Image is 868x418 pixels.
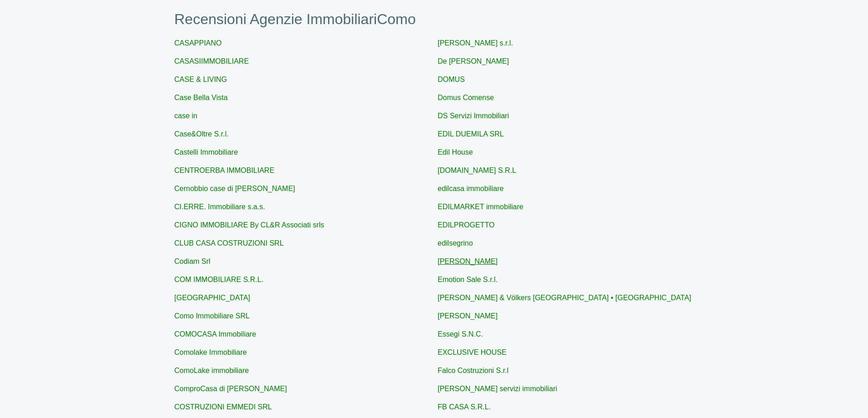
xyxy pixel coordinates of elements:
h1: Recensioni Agenzie Immobiliari Como [175,10,694,28]
a: De [PERSON_NAME] [438,57,509,65]
a: [PERSON_NAME] & Völkers [GEOGRAPHIC_DATA] • [GEOGRAPHIC_DATA] [438,294,692,302]
a: FB CASA S.R.L. [438,403,491,411]
a: EXCLUSIVE HOUSE [438,348,507,356]
a: Emotion Sale S.r.l. [438,276,498,283]
a: CI.ERRE. Immobiliare s.a.s. [175,203,265,211]
a: [GEOGRAPHIC_DATA] [175,294,251,302]
a: Castelli Immobiliare [175,148,238,156]
a: Case Bella Vista [175,94,228,101]
a: [PERSON_NAME] servizi immobiliari [438,385,557,393]
a: CLUB CASA COSTRUZIONI SRL [175,239,284,247]
a: DOMUS [438,76,465,83]
a: EDILMARKET immobiliare [438,203,524,211]
a: edilcasa immobiliare [438,185,504,192]
a: CASE & LIVING [175,76,227,83]
a: COMOCASA Immobiliare [175,330,257,338]
a: COSTRUZIONI EMMEDI SRL [175,403,272,411]
a: CIGNO IMMOBILIARE By CL&R Associati srls [175,221,324,229]
a: CASASIIMMOBILIARE [175,57,249,65]
a: DS Servizi Immobiliari [438,112,509,120]
a: [DOMAIN_NAME] S.R.L [438,166,516,174]
a: Edil House [438,148,473,156]
a: [PERSON_NAME] [438,312,498,320]
a: COM IMMOBILIARE S.R.L. [175,276,264,283]
a: EDILPROGETTO [438,221,495,229]
a: Domus Comense [438,94,494,101]
a: EDIL DUEMILA SRL [438,130,504,138]
a: ComproCasa di [PERSON_NAME] [175,385,287,393]
a: ComoLake immobiliare [175,367,249,374]
a: Cernobbio case di [PERSON_NAME] [175,185,295,192]
a: Como Immobiliare SRL [175,312,250,320]
a: case in [175,112,198,120]
a: [PERSON_NAME] [438,257,498,265]
a: Essegi S.N.C. [438,330,483,338]
a: Falco Costruzioni S.r.l [438,367,509,374]
a: CASAPPIANO [175,39,222,47]
a: Codiam Srl [175,257,211,265]
a: CENTROERBA IMMOBILIARE [175,166,275,174]
a: Case&Oltre S.r.l. [175,130,229,138]
a: Comolake Immobiliare [175,348,247,356]
a: edilsegrino [438,239,473,247]
a: [PERSON_NAME] s.r.l. [438,39,513,47]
